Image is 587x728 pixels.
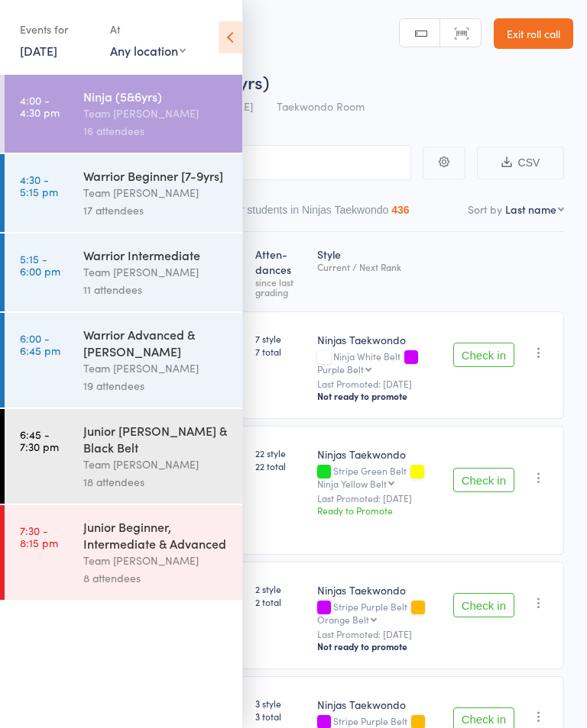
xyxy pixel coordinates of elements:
[5,313,242,407] a: 6:00 -6:45 pmWarrior Advanced & [PERSON_NAME]Team [PERSON_NAME]19 attendees
[20,173,58,198] time: 4:30 - 5:15 pm
[453,593,514,617] button: Check in
[317,614,369,624] div: Orange Belt
[83,122,229,140] div: 16 attendees
[83,359,229,377] div: Team [PERSON_NAME]
[317,697,441,712] div: Ninjas Taekwondo
[477,147,564,179] button: CSV
[20,428,59,453] time: 6:45 - 7:30 pm
[255,697,305,710] span: 3 style
[255,710,305,723] span: 3 total
[317,504,441,517] div: Ready to Promote
[311,239,447,304] div: Style
[83,184,229,201] div: Team [PERSON_NAME]
[5,505,242,600] a: 7:30 -8:15 pmJunior Beginner, Intermediate & AdvancedTeam [PERSON_NAME]8 attendees
[20,253,60,277] time: 5:15 - 6:00 pm
[468,201,502,217] label: Sort by
[20,524,58,549] time: 7:30 - 8:15 pm
[20,42,57,59] a: [DATE]
[255,582,305,595] span: 2 style
[317,262,441,272] div: Current / Next Rank
[20,332,60,356] time: 6:00 - 6:45 pm
[249,239,311,304] div: Atten­dances
[110,17,186,42] div: At
[83,552,229,569] div: Team [PERSON_NAME]
[317,446,441,462] div: Ninjas Taekwondo
[83,246,229,263] div: Warrior Intermediate
[317,478,387,488] div: Ninja Yellow Belt
[83,518,229,552] div: Junior Beginner, Intermediate & Advanced
[83,281,229,298] div: 11 attendees
[5,154,242,232] a: 4:30 -5:15 pmWarrior Beginner [7-9yrs]Team [PERSON_NAME]17 attendees
[255,595,305,608] span: 2 total
[317,493,441,504] small: Last Promoted: [DATE]
[317,378,441,389] small: Last Promoted: [DATE]
[255,277,305,297] div: since last grading
[110,42,186,59] div: Any location
[317,640,441,652] div: Not ready to promote
[255,332,305,345] span: 7 style
[5,409,242,504] a: 6:45 -7:30 pmJunior [PERSON_NAME] & Black BeltTeam [PERSON_NAME]18 attendees
[277,98,365,114] span: Taekwondo Room
[5,234,242,311] a: 5:15 -6:00 pmWarrior IntermediateTeam [PERSON_NAME]11 attendees
[83,473,229,491] div: 18 attendees
[317,465,441,488] div: Stripe Green Belt
[494,18,573,49] a: Exit roll call
[317,629,441,639] small: Last Promoted: [DATE]
[83,456,229,473] div: Team [PERSON_NAME]
[317,582,441,598] div: Ninjas Taekwondo
[317,351,441,374] div: Ninja White Belt
[83,201,229,219] div: 17 attendees
[20,94,60,118] time: 4:00 - 4:30 pm
[255,345,305,358] span: 7 total
[5,75,242,153] a: 4:00 -4:30 pmNinja (5&6yrs)Team [PERSON_NAME]16 attendees
[83,88,229,105] div: Ninja (5&6yrs)
[317,390,441,402] div: Not ready to promote
[217,196,409,231] button: Other students in Ninjas Taekwondo436
[317,601,441,624] div: Stripe Purple Belt
[83,422,229,456] div: Junior [PERSON_NAME] & Black Belt
[83,569,229,587] div: 8 attendees
[255,446,305,459] span: 22 style
[20,17,95,42] div: Events for
[453,468,514,492] button: Check in
[83,167,229,184] div: Warrior Beginner [7-9yrs]
[83,377,229,395] div: 19 attendees
[317,364,364,374] div: Purple Belt
[255,459,305,472] span: 22 total
[83,263,229,281] div: Team [PERSON_NAME]
[453,343,514,367] button: Check in
[83,326,229,359] div: Warrior Advanced & [PERSON_NAME]
[83,105,229,122] div: Team [PERSON_NAME]
[505,201,556,217] div: Last name
[317,332,441,347] div: Ninjas Taekwondo
[391,204,409,216] div: 436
